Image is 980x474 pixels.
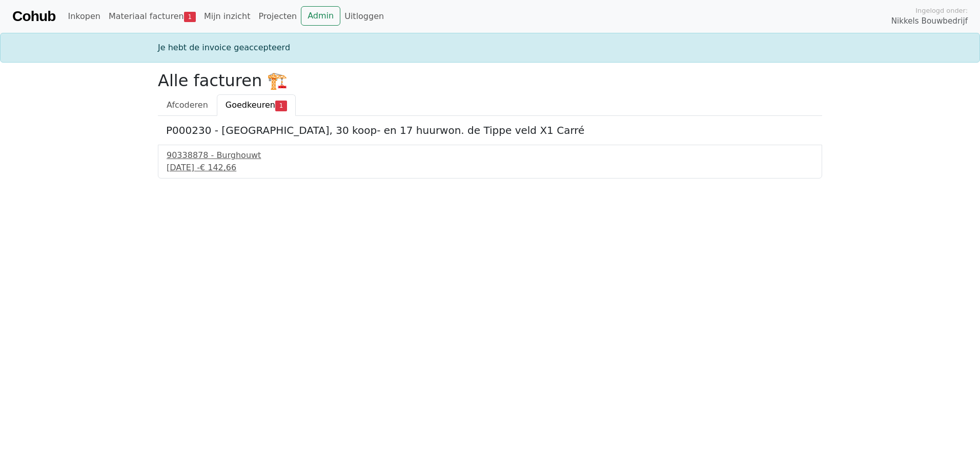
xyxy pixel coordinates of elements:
[152,42,828,54] div: Je hebt de invoice geaccepteerd
[167,162,813,174] div: [DATE] -
[340,6,388,27] a: Uitloggen
[166,124,814,136] h5: P000230 - [GEOGRAPHIC_DATA], 30 koop- en 17 huurwon. de Tippe veld X1 Carré
[105,6,200,27] a: Materiaal facturen1
[167,149,813,162] div: 90338878 - Burghouwt
[275,101,287,111] span: 1
[12,4,55,29] a: Cohub
[64,6,104,27] a: Inkopen
[200,163,236,172] span: € 142,66
[167,100,208,110] span: Afcoderen
[217,94,296,116] a: Goedkeuren1
[915,6,968,15] span: Ingelogd onder:
[158,71,822,90] h2: Alle facturen 🏗️
[226,100,275,110] span: Goedkeuren
[200,6,255,27] a: Mijn inzicht
[158,94,217,116] a: Afcoderen
[167,149,813,174] a: 90338878 - Burghouwt[DATE] -€ 142,66
[301,6,340,26] a: Admin
[254,6,301,27] a: Projecten
[184,12,196,22] span: 1
[891,15,968,27] span: Nikkels Bouwbedrijf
